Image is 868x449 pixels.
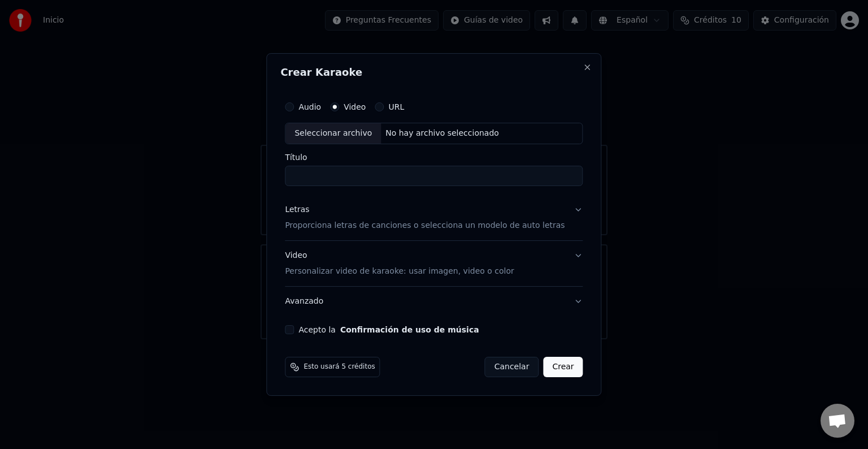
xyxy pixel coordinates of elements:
[298,326,479,334] label: Acepto la
[388,103,404,111] label: URL
[340,326,479,334] button: Acepto la
[285,153,583,161] label: Título
[285,287,583,316] button: Avanzado
[285,195,583,240] button: LetrasProporciona letras de canciones o selecciona un modelo de auto letras
[485,357,539,377] button: Cancelar
[285,220,565,231] p: Proporciona letras de canciones o selecciona un modelo de auto letras
[285,241,583,286] button: VideoPersonalizar video de karaoke: usar imagen, video o color
[285,250,514,277] div: Video
[298,103,321,111] label: Audio
[543,357,583,377] button: Crear
[381,128,504,139] div: No hay archivo seleccionado
[285,266,514,277] p: Personalizar video de karaoke: usar imagen, video o color
[285,123,381,144] div: Seleccionar archivo
[280,67,587,77] h2: Crear Karaoke
[285,204,309,215] div: Letras
[344,103,366,111] label: Video
[303,362,375,372] span: Esto usará 5 créditos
